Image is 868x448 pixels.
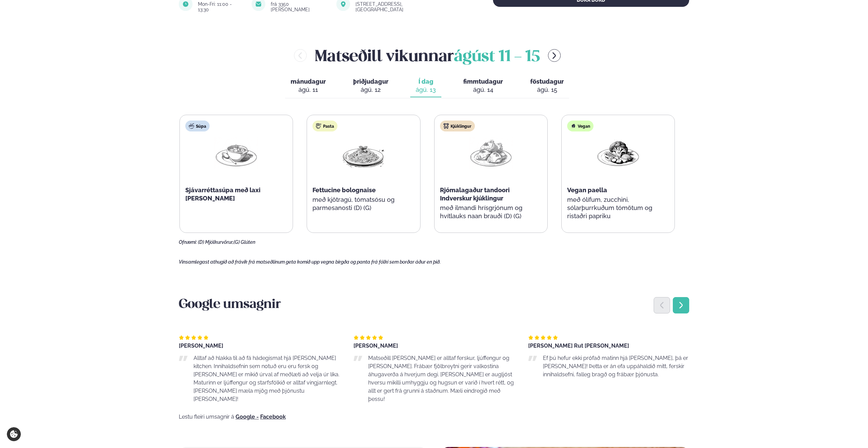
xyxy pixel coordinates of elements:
img: Soup.png [214,137,258,169]
p: með ilmandi hrísgrjónum og hvítlauks naan brauði (D) (G) [440,204,542,220]
div: ágú. 13 [416,86,436,94]
img: chicken.svg [443,123,449,129]
button: fimmtudagur ágú. 14 [458,75,508,97]
div: [PERSON_NAME] [179,343,340,349]
span: Í dag [416,78,436,86]
p: með ólífum, zucchini, sólarþurrkuðum tómötum og ristaðri papriku [567,196,669,220]
button: föstudagur ágú. 15 [525,75,569,97]
div: ágú. 14 [463,86,503,94]
button: menu-btn-left [294,49,307,62]
span: (D) Mjólkurvörur, [198,239,233,245]
img: pasta.svg [316,123,321,129]
img: Vegan.png [596,137,640,169]
img: Chicken-thighs.png [469,137,513,169]
div: Kjúklingur [440,121,475,131]
div: Súpa [185,121,210,131]
span: Ofnæmi: [179,239,197,245]
span: ágúst 11 - 15 [454,50,540,65]
h2: Matseðill vikunnar [315,44,540,67]
div: Mon-Fri: 11:00 - 13:30 [198,1,243,12]
span: þriðjudagur [353,78,388,85]
button: Í dag ágú. 13 [410,75,441,97]
div: ágú. 15 [530,86,564,94]
button: þriðjudagur ágú. 12 [348,75,394,97]
div: [PERSON_NAME] [353,343,515,349]
span: Lestu fleiri umsagnir á [179,414,234,420]
span: Alltaf að hlakka til að fá hádegismat hjá [PERSON_NAME] kitchen. Innihaldsefnin sem notuð eru eru... [193,355,339,402]
h3: Google umsagnir [179,297,689,313]
div: [PERSON_NAME] Rut [PERSON_NAME] [528,343,689,349]
p: með kjötragú, tómatsósu og parmesanosti (D) (G) [312,196,414,212]
div: Previous slide [654,297,670,313]
div: ágú. 11 [291,86,326,94]
div: [STREET_ADDRESS], [GEOGRAPHIC_DATA] [356,1,450,12]
span: (G) Glúten [233,239,255,245]
span: Rjómalagaður tandoori Indverskur kjúklingur [440,186,510,202]
span: Matseðill [PERSON_NAME] er alltaf ferskur, ljúffengur og [PERSON_NAME]. Frábær fjölbreytni gerir ... [368,355,514,402]
div: ágú. 12 [353,86,388,94]
div: Pasta [312,121,337,131]
div: Next slide [673,297,689,313]
span: Sjávarréttasúpa með laxi [PERSON_NAME] [185,186,261,202]
span: mánudagur [291,78,326,85]
div: Vegan [567,121,593,131]
span: fimmtudagur [463,78,503,85]
button: menu-btn-right [548,49,561,62]
p: Ef þú hefur ekki prófað matinn hjá [PERSON_NAME], þá er [PERSON_NAME]! Þetta er án efa uppáhaldið... [543,354,689,379]
a: link [356,5,450,14]
div: frá 3350 [PERSON_NAME] [271,1,328,12]
a: Cookie settings [7,427,21,441]
a: Facebook [260,414,286,420]
span: föstudagur [530,78,564,85]
img: soup.svg [189,123,194,129]
img: Vegan.svg [571,123,576,129]
button: mánudagur ágú. 11 [285,75,331,97]
span: Vegan paella [567,186,607,194]
a: Google - [236,414,259,420]
span: Vinsamlegast athugið að frávik frá matseðlinum geta komið upp vegna birgða og panta frá fólki sem... [179,259,441,265]
span: Fettucine bolognaise [312,186,376,194]
img: Spagetti.png [342,137,385,169]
